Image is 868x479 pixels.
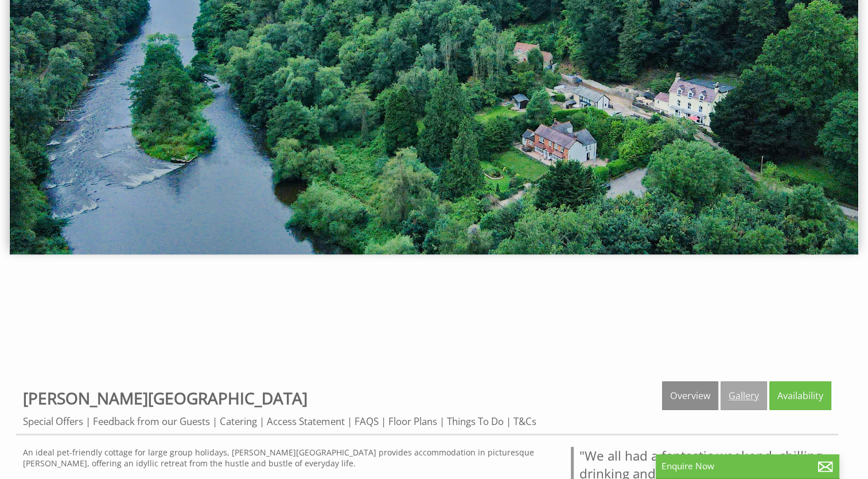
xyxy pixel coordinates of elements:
a: Overview [662,381,718,410]
a: Floor Plans [388,415,437,428]
a: Feedback from our Guests [93,415,210,428]
a: Things To Do [447,415,504,428]
a: Catering [220,415,257,428]
a: T&Cs [513,415,536,428]
a: [PERSON_NAME][GEOGRAPHIC_DATA] [23,387,308,409]
a: Access Statement [267,415,345,428]
a: Special Offers [23,415,83,428]
a: Availability [769,381,831,410]
iframe: Customer reviews powered by Trustpilot [7,284,861,370]
a: Gallery [721,381,767,410]
a: FAQS [355,415,379,428]
p: An ideal pet-friendly cottage for large group holidays, [PERSON_NAME][GEOGRAPHIC_DATA] provides a... [23,447,557,469]
p: Enquire Now [661,460,834,472]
